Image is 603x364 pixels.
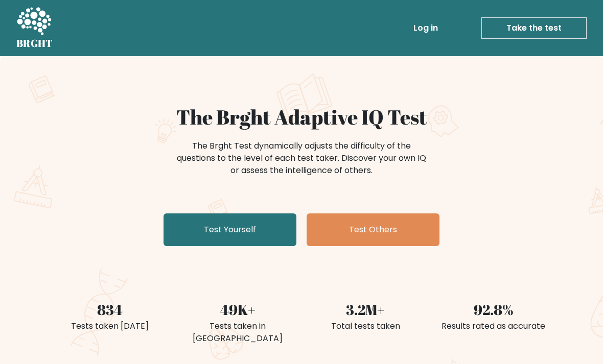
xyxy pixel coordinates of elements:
[308,320,423,332] div: Total tests taken
[307,213,439,246] a: Test Others
[435,320,551,332] div: Results rated as accurate
[180,320,295,345] div: Tests taken in [GEOGRAPHIC_DATA]
[52,320,168,332] div: Tests taken [DATE]
[164,213,296,246] a: Test Yourself
[308,299,423,321] div: 3.2M+
[409,18,442,38] a: Log in
[16,37,53,50] h5: BRGHT
[52,299,168,321] div: 834
[481,17,587,39] a: Take the test
[180,299,295,321] div: 49K+
[435,299,551,321] div: 92.8%
[16,4,53,52] a: BRGHT
[174,140,429,177] div: The Brght Test dynamically adjusts the difficulty of the questions to the level of each test take...
[52,105,551,130] h1: The Brght Adaptive IQ Test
